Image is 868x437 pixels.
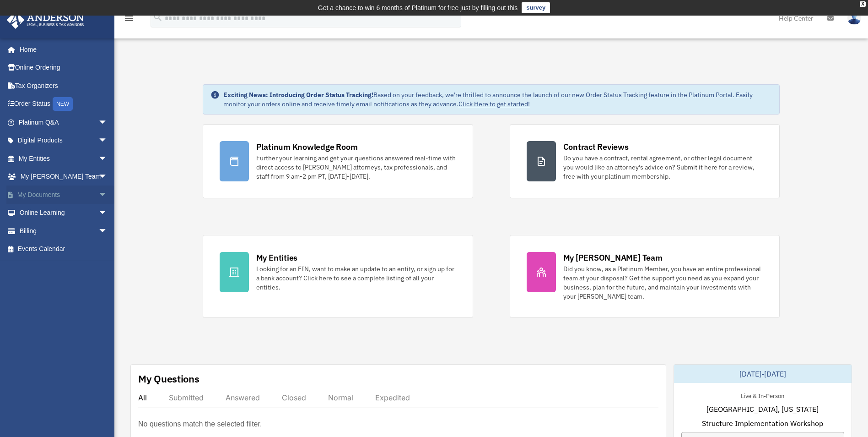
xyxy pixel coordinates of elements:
a: Online Learningarrow_drop_down [6,204,121,222]
img: User Pic [847,11,861,25]
div: Expedited [375,393,410,402]
span: arrow_drop_down [98,186,117,204]
div: My [PERSON_NAME] Team [563,252,663,263]
a: Billingarrow_drop_down [6,222,121,240]
a: My Entities Looking for an EIN, want to make an update to an entity, or sign up for a bank accoun... [203,235,473,318]
a: My Entitiesarrow_drop_down [6,149,121,168]
div: NEW [53,97,73,111]
div: Submitted [169,393,204,402]
a: Platinum Q&Aarrow_drop_down [6,113,121,131]
div: My Questions [138,372,199,386]
p: No questions match the selected filter. [138,418,262,431]
a: Digital Productsarrow_drop_down [6,131,121,150]
div: Closed [282,393,306,402]
span: arrow_drop_down [98,149,117,168]
div: Did you know, as a Platinum Member, you have an entire professional team at your disposal? Get th... [563,264,763,301]
span: arrow_drop_down [98,222,117,240]
a: Click Here to get started! [458,100,530,108]
a: Tax Organizers [6,76,121,95]
a: Online Ordering [6,59,121,77]
div: close [860,1,866,7]
span: [GEOGRAPHIC_DATA], [US_STATE] [706,404,819,415]
div: Platinum Knowledge Room [256,141,358,153]
a: Contract Reviews Do you have a contract, rental agreement, or other legal document you would like... [510,124,780,198]
span: arrow_drop_down [98,113,117,132]
a: Platinum Knowledge Room Further your learning and get your questions answered real-time with dire... [203,124,473,198]
span: Structure Implementation Workshop [702,418,823,429]
div: Get a chance to win 6 months of Platinum for free just by filling out this [318,2,518,13]
span: arrow_drop_down [98,204,117,223]
a: Order StatusNEW [6,95,121,114]
a: Events Calendar [6,240,121,258]
div: Contract Reviews [563,141,629,153]
a: menu [124,16,135,24]
a: My [PERSON_NAME] Teamarrow_drop_down [6,168,121,186]
i: search [153,12,163,22]
div: [DATE]-[DATE] [674,365,852,383]
div: All [138,393,147,402]
a: My Documentsarrow_drop_down [6,186,121,204]
span: arrow_drop_down [98,168,117,186]
div: My Entities [256,252,297,263]
div: Answered [226,393,260,402]
a: Home [6,40,117,59]
div: Looking for an EIN, want to make an update to an entity, or sign up for a bank account? Click her... [256,264,456,292]
div: Normal [328,393,353,402]
div: Do you have a contract, rental agreement, or other legal document you would like an attorney's ad... [563,153,763,181]
span: arrow_drop_down [98,131,117,150]
div: Live & In-Person [733,390,792,400]
a: survey [522,2,550,13]
div: Based on your feedback, we're thrilled to announce the launch of our new Order Status Tracking fe... [223,90,772,109]
img: Anderson Advisors Platinum Portal [4,11,87,29]
a: My [PERSON_NAME] Team Did you know, as a Platinum Member, you have an entire professional team at... [510,235,780,318]
i: menu [124,13,135,24]
div: Further your learning and get your questions answered real-time with direct access to [PERSON_NAM... [256,153,456,181]
strong: Exciting News: Introducing Order Status Tracking! [223,91,373,99]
